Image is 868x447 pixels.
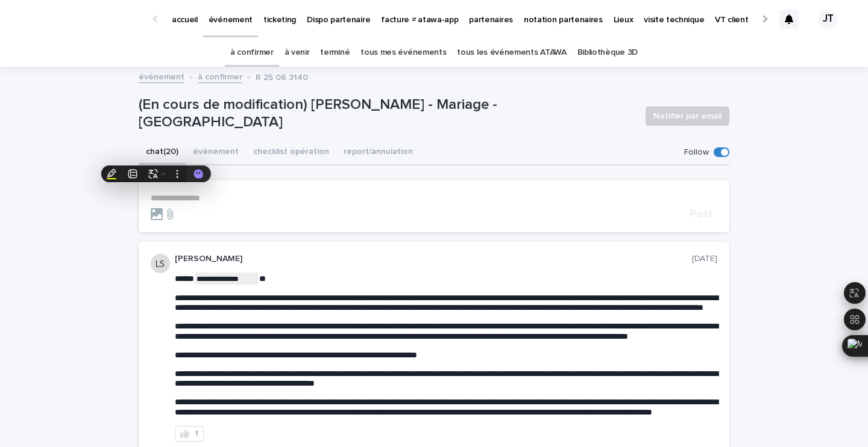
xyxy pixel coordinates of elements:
img: Ls34BcGeRexTGTNfXpUC [24,7,141,31]
a: Bibliothèque 3D [577,39,638,67]
span: Notifier par email [653,110,722,122]
button: chat (20) [139,140,186,165]
a: tous mes événements [360,39,446,67]
a: à confirmer [230,39,274,67]
span: Post [690,209,712,220]
a: événement [139,69,184,83]
button: 1 [175,426,204,442]
button: report/annulation [336,140,420,165]
button: Post [685,209,717,220]
p: [PERSON_NAME] [175,254,692,264]
a: tous les événements ATAWA [457,39,566,67]
p: (En cours de modification) [PERSON_NAME] - Mariage - [GEOGRAPHIC_DATA] [139,96,636,131]
a: à confirmer [198,69,242,83]
a: à venir [285,39,310,67]
div: 1 [195,430,198,438]
p: Follow [684,147,709,158]
p: R 25 06 3140 [256,70,308,83]
button: Notifier par email [646,106,729,126]
button: checklist opération [246,140,336,165]
a: terminé [320,39,350,67]
div: JT [819,10,838,29]
p: [DATE] [692,254,717,264]
button: événement [186,140,246,165]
